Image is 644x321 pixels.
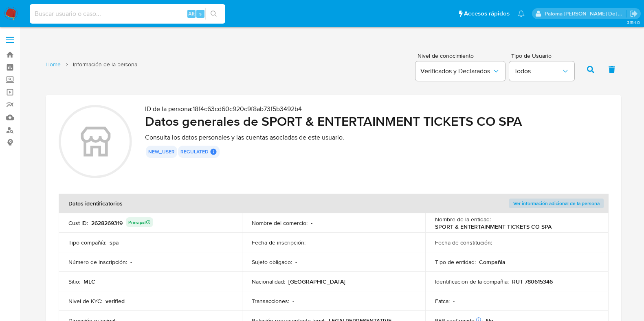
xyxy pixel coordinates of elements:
span: Todos [514,67,561,75]
span: s [199,10,202,17]
span: Información de la persona [73,61,137,68]
button: search-icon [205,8,222,20]
p: paloma.falcondesoto@mercadolibre.cl [545,10,627,17]
a: Notificaciones [518,10,525,17]
a: Salir [629,9,638,18]
span: Alt [188,10,195,17]
button: Verificados y Declarados [415,61,505,81]
a: Home [46,61,61,68]
span: Tipo de Usuario [511,53,576,59]
span: Accesos rápidos [464,9,510,18]
input: Buscar usuario o caso... [30,9,225,19]
nav: List of pages [46,57,137,80]
button: Todos [509,61,574,81]
span: Verificados y Declarados [420,67,492,75]
span: Nivel de conocimiento [418,53,505,59]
